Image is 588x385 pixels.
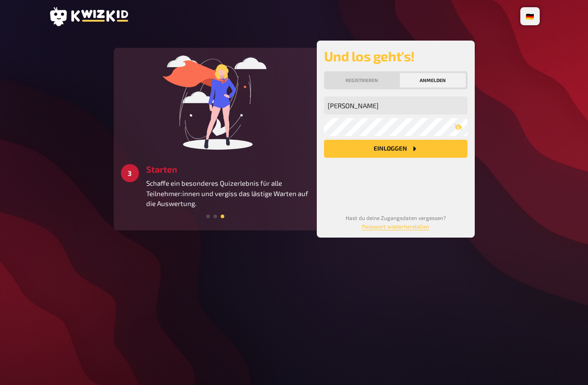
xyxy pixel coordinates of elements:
button: Registrieren [326,73,398,87]
input: Meine Emailadresse [324,96,468,115]
div: 3 [121,164,139,182]
a: Passwort wiederherstellen [362,223,429,229]
button: Einloggen [324,140,468,158]
li: 🇩🇪 [522,9,538,23]
p: Schaffe ein besonderes Quizerlebnis für alle Teilnehmer:innen und vergiss das lästige Warten auf ... [146,178,310,209]
img: start [148,55,283,150]
button: Anmelden [400,73,466,87]
small: Hast du deine Zugangsdaten vergessen? [346,215,446,229]
h3: Starten [146,164,310,174]
h2: Und los geht's! [324,48,468,64]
